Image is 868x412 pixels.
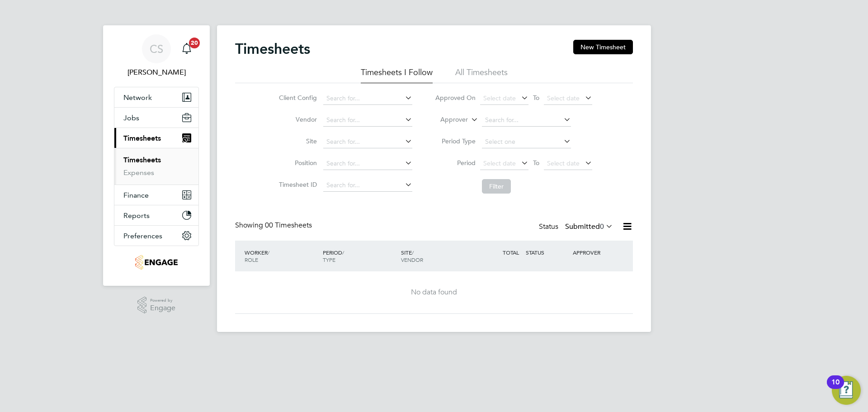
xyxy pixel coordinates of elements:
li: Timesheets I Follow [361,67,433,83]
button: Filter [482,179,511,194]
div: WORKER [242,244,321,268]
a: Powered byEngage [137,297,176,314]
input: Select one [482,136,571,148]
span: VENDOR [401,256,423,263]
label: Approved On [435,94,476,102]
div: Timesheets [114,148,198,185]
div: No data found [244,288,624,297]
span: To [530,92,542,104]
label: Period [435,159,476,167]
div: STATUS [524,244,571,260]
span: 20 [189,38,200,48]
div: Status [539,221,615,233]
li: All Timesheets [455,67,508,83]
span: Timesheets [123,134,161,142]
button: Preferences [114,226,198,246]
span: Finance [123,191,149,199]
span: To [530,157,542,169]
span: Select date [547,94,580,102]
input: Search for... [323,157,412,170]
span: Engage [150,304,175,312]
label: Client Config [276,94,317,102]
button: Network [114,87,198,107]
span: CS [150,43,163,55]
span: Select date [483,94,516,102]
span: Network [123,93,152,102]
label: Vendor [276,115,317,123]
a: Go to home page [114,255,199,270]
div: PERIOD [321,244,399,268]
a: CS[PERSON_NAME] [114,34,199,78]
label: Approver [427,115,468,124]
span: / [268,249,269,256]
button: New Timesheet [573,40,633,54]
span: TOTAL [503,249,519,256]
button: Reports [114,205,198,225]
label: Submitted [565,222,613,231]
span: 00 Timesheets [265,221,312,230]
h2: Timesheets [235,40,310,58]
span: TYPE [323,256,335,263]
span: Ciaron Sherry [114,67,199,78]
span: / [342,249,344,256]
input: Search for... [323,92,412,105]
div: 10 [831,382,840,394]
label: Period Type [435,137,476,145]
label: Site [276,137,317,145]
span: Select date [547,159,580,167]
div: Showing [235,221,314,230]
span: Powered by [150,297,175,304]
span: 0 [600,222,604,231]
a: Timesheets [123,156,161,164]
a: Expenses [123,168,154,177]
a: 20 [178,34,196,63]
label: Position [276,159,317,167]
button: Timesheets [114,128,198,148]
span: ROLE [245,256,258,263]
button: Jobs [114,108,198,128]
span: Preferences [123,232,162,240]
span: Reports [123,211,150,220]
button: Finance [114,185,198,205]
input: Search for... [482,114,571,127]
span: Jobs [123,114,139,122]
nav: Main navigation [103,25,210,286]
button: Open Resource Center, 10 new notifications [832,376,861,405]
label: Timesheet ID [276,180,317,189]
span: Select date [483,159,516,167]
div: SITE [399,244,477,268]
input: Search for... [323,179,412,192]
input: Search for... [323,136,412,148]
img: g4s7-logo-retina.png [135,255,177,270]
div: APPROVER [571,244,618,260]
span: / [412,249,414,256]
input: Search for... [323,114,412,127]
